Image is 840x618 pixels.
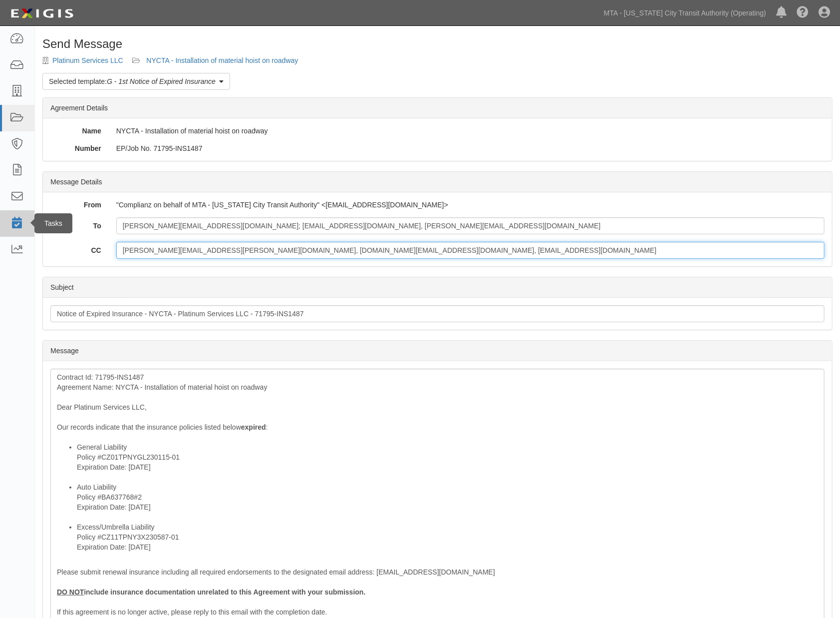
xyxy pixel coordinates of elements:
[42,73,230,90] a: Selected template:
[241,423,266,431] b: expired
[43,242,109,255] label: CC
[34,213,72,233] div: Tasks
[43,277,832,298] div: Subject
[77,522,818,552] li: Excess/Umbrella Liability Policy #CZ11TPNY3X230587-01 Expiration Date: [DATE]
[82,127,101,135] strong: Name
[599,3,771,23] a: MTA - [US_STATE] City Transit Authority (Operating)
[107,77,216,85] em: G - 1st Notice of Expired Insurance
[43,341,832,361] div: Message
[109,143,832,153] div: EP/Job No. 71795-INS1487
[116,242,825,259] input: Separate multiple email addresses with a comma
[52,56,123,64] a: Platinum Services LLC
[57,588,365,596] strong: include insurance documentation unrelated to this Agreement with your submission.
[7,4,76,22] img: logo-5460c22ac91f19d4615b14bd174203de0afe785f0fc80cf4dbbc73dc1793850b.png
[84,201,101,209] strong: From
[43,98,832,118] div: Agreement Details
[116,217,825,234] input: Separate multiple email addresses with a comma
[109,126,832,136] div: NYCTA - Installation of material hoist on roadway
[797,7,809,19] i: Help Center - Complianz
[146,56,298,64] a: NYCTA - Installation of material hoist on roadway
[109,200,832,210] div: "Complianz on behalf of MTA - [US_STATE] City Transit Authority" <[EMAIL_ADDRESS][DOMAIN_NAME]>
[42,37,833,50] h1: Send Message
[43,172,832,192] div: Message Details
[43,217,109,231] label: To
[57,588,84,596] u: DO NOT
[75,144,101,152] strong: Number
[77,482,818,522] li: Auto Liability Policy #BA637768#2 Expiration Date: [DATE]
[77,442,818,482] li: General Liability Policy #CZ01TPNYGL230115-01 Expiration Date: [DATE]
